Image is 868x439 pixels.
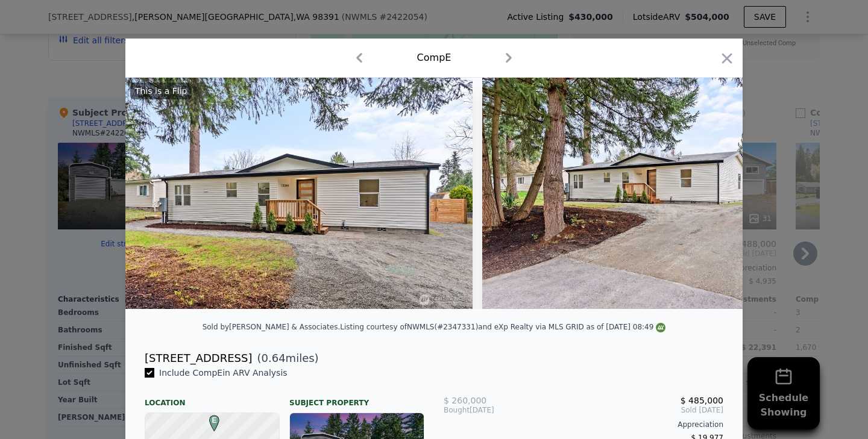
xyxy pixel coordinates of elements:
[444,405,470,415] span: Bought
[252,350,318,367] span: ( miles)
[537,405,723,415] span: Sold [DATE]
[203,323,341,331] div: Sold by [PERSON_NAME] & Associates .
[444,405,537,415] div: [DATE]
[125,78,473,309] img: Property Img
[154,368,292,378] span: Include Comp E in ARV Analysis
[417,51,451,65] div: Comp E
[444,396,486,405] span: $ 260,000
[206,415,213,422] div: E
[145,350,252,367] div: [STREET_ADDRESS]
[340,323,665,331] div: Listing courtesy of NWMLS (#2347331) and eXp Realty via MLS GRID as of [DATE] 08:49
[262,352,286,364] span: 0.64
[444,420,723,429] div: Appreciation
[482,78,829,309] img: Property Img
[656,323,665,332] img: NWMLS Logo
[289,388,424,408] div: Subject Property
[130,83,192,99] div: This is a Flip
[681,396,723,405] span: $ 485,000
[145,388,280,408] div: Location
[206,415,222,426] span: E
